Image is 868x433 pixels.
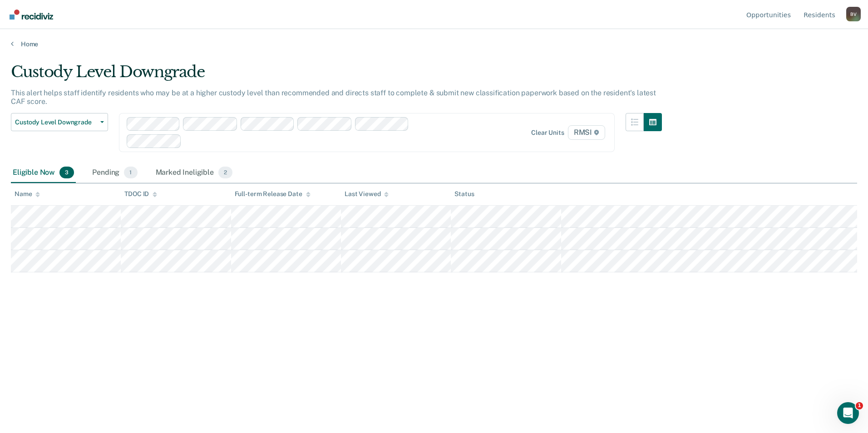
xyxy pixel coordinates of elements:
[11,63,662,89] div: Custody Level Downgrade
[531,129,564,137] div: Clear units
[10,10,53,20] img: Recidiviz
[154,163,235,183] div: Marked Ineligible2
[15,118,97,126] span: Custody Level Downgrade
[124,167,137,178] span: 1
[846,7,861,21] div: B V
[568,125,605,140] span: RMSI
[856,402,863,409] span: 1
[345,190,389,198] div: Last Viewed
[11,40,857,48] a: Home
[11,89,656,106] p: This alert helps staff identify residents who may be at a higher custody level than recommended a...
[59,167,74,178] span: 3
[11,113,108,131] button: Custody Level Downgrade
[454,190,474,198] div: Status
[837,402,859,424] iframe: Intercom live chat
[90,163,139,183] div: Pending1
[846,7,861,21] button: Profile dropdown button
[218,167,232,178] span: 2
[11,163,76,183] div: Eligible Now3
[235,190,311,198] div: Full-term Release Date
[124,190,157,198] div: TDOC ID
[15,190,40,198] div: Name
